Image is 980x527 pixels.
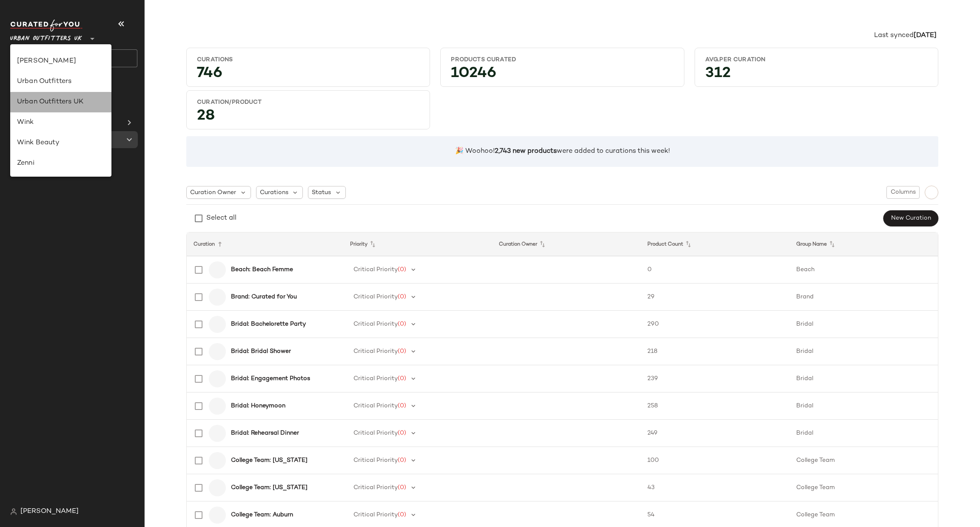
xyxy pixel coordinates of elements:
[398,484,406,491] span: (0)
[353,484,398,491] span: Critical Priority
[20,507,79,517] span: [PERSON_NAME]
[260,188,288,197] span: Curations
[29,118,85,128] span: Global Clipboards
[883,210,938,226] button: New Curation
[343,232,492,256] th: Priority
[353,294,398,300] span: Critical Priority
[886,186,920,199] button: Columns
[353,457,398,464] span: Critical Priority
[231,510,293,519] b: College Team: Auburn
[789,256,938,284] td: Beach
[789,311,938,338] td: Bridal
[789,420,938,447] td: Bridal
[641,392,789,420] td: 258
[641,365,789,392] td: 239
[353,512,398,518] span: Critical Priority
[312,188,331,197] span: Status
[641,420,789,447] td: 249
[398,294,406,300] span: (0)
[29,101,67,111] span: All Products
[10,508,17,515] img: svg%3e
[231,401,285,410] b: Bridal: Honeymoon
[197,56,419,64] div: Curations
[789,284,938,311] td: Brand
[398,321,406,327] span: (0)
[398,512,406,518] span: (0)
[231,347,291,356] b: Bridal: Bridal Shower
[353,403,398,409] span: Critical Priority
[398,375,406,382] span: (0)
[353,430,398,436] span: Critical Priority
[190,110,426,126] div: 28
[398,457,406,464] span: (0)
[891,215,931,222] span: New Curation
[789,338,938,365] td: Bridal
[27,84,61,94] span: Dashboard
[187,232,343,256] th: Curation
[231,456,308,465] b: College Team: [US_STATE]
[231,374,310,383] b: Bridal: Engagement Photos
[398,348,406,355] span: (0)
[641,474,789,501] td: 43
[495,148,557,155] b: 2,743 new products
[398,430,406,436] span: (0)
[641,311,789,338] td: 290
[186,136,938,167] div: 🎉 Woohoo! were added to curations this week!
[890,189,916,196] span: Columns
[231,292,297,301] b: Brand: Curated for You
[231,320,306,329] b: Bridal: Bachelorette Party
[353,266,398,273] span: Critical Priority
[641,338,789,365] td: 218
[353,348,398,355] span: Critical Priority
[789,365,938,392] td: Bridal
[206,213,236,223] div: Select all
[231,265,293,274] b: Beach: Beach Femme
[29,135,60,145] span: Curations
[641,447,789,474] td: 100
[641,284,789,311] td: 29
[641,232,789,256] th: Product Count
[789,392,938,420] td: Bridal
[231,483,308,492] b: College Team: [US_STATE]
[353,321,398,327] span: Critical Priority
[190,67,426,83] div: 746
[85,118,95,128] span: (0)
[10,29,82,44] span: Urban Outfitters UK
[14,84,22,93] img: svg%3e
[789,232,938,256] th: Group Name
[444,67,680,83] div: 10246
[353,375,398,382] span: Critical Priority
[698,67,934,83] div: 312
[914,32,937,39] b: [DATE]
[872,32,938,39] span: Last synced
[398,266,406,273] span: (0)
[789,447,938,474] td: College Team
[231,429,299,438] b: Bridal: Rehearsal Dinner
[398,403,406,409] span: (0)
[705,56,928,64] div: Avg.per Curation
[789,474,938,501] td: College Team
[190,188,236,197] span: Curation Owner
[197,98,419,106] div: CURATION/PRODUCT
[492,232,641,256] th: Curation Owner
[641,256,789,284] td: 0
[451,56,673,64] div: Products Curated
[10,20,83,32] img: cfy_white_logo.C9jOOHJF.svg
